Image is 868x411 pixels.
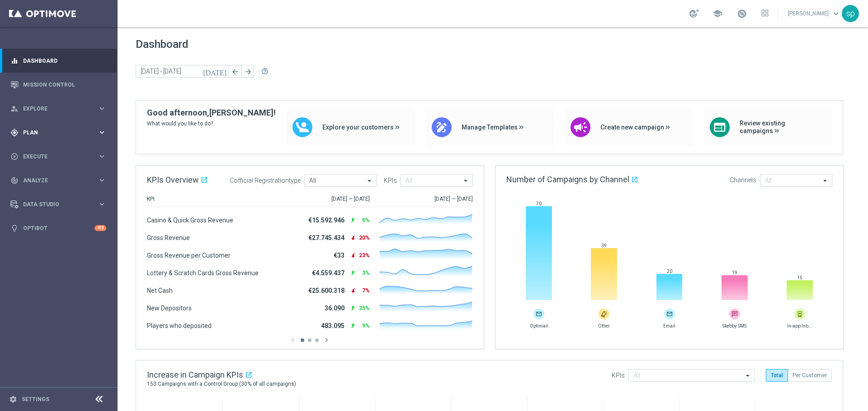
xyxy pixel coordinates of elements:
i: keyboard_arrow_right [98,104,106,113]
a: [PERSON_NAME]keyboard_arrow_down [787,7,842,20]
div: Plan [10,129,98,137]
div: Execute [10,152,98,161]
div: Mission Control [10,73,106,97]
button: lightbulb Optibot +10 [10,225,107,232]
span: Analyze [23,178,98,183]
button: Mission Control [10,81,107,88]
a: Optibot [23,216,94,240]
div: +10 [94,225,106,231]
button: person_search Explore keyboard_arrow_right [10,105,107,112]
i: track_changes [10,176,19,185]
a: Mission Control [23,73,106,97]
i: lightbulb [10,224,19,232]
i: keyboard_arrow_right [98,200,106,208]
button: equalizer Dashboard [10,57,107,65]
a: Settings [22,397,49,402]
span: Data Studio [23,202,98,207]
i: gps_fixed [10,129,19,137]
i: keyboard_arrow_right [98,128,106,137]
div: Explore [10,105,98,113]
span: Execute [23,154,98,159]
i: keyboard_arrow_right [98,152,106,161]
div: Data Studio [10,200,98,208]
button: Data Studio keyboard_arrow_right [10,201,107,208]
i: keyboard_arrow_right [98,176,106,185]
span: Explore [23,106,98,111]
i: play_circle_outline [10,152,19,161]
div: Optibot [10,216,106,240]
i: equalizer [10,57,19,65]
i: settings [9,395,17,403]
span: Plan [23,130,98,135]
button: gps_fixed Plan keyboard_arrow_right [10,129,107,136]
span: keyboard_arrow_down [831,9,841,18]
span: school [712,9,722,18]
div: Analyze [10,176,98,185]
a: Dashboard [23,49,106,73]
div: sp [842,5,859,22]
i: person_search [10,105,19,113]
button: track_changes Analyze keyboard_arrow_right [10,177,107,184]
button: play_circle_outline Execute keyboard_arrow_right [10,153,107,160]
div: Dashboard [10,49,106,73]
